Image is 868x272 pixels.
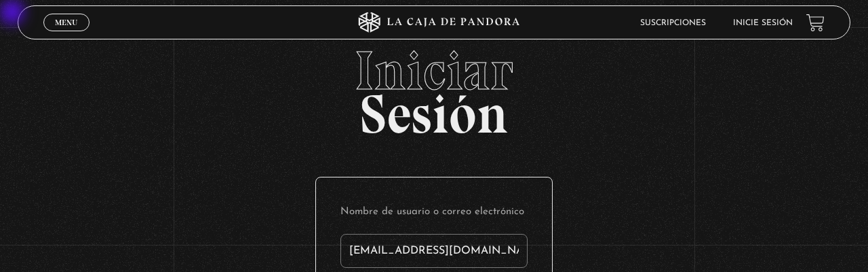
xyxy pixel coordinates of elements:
[18,44,851,131] h2: Sesión
[733,19,793,27] a: Inicie sesión
[55,18,77,27] span: Menu
[806,14,825,32] a: View your shopping cart
[51,30,83,39] span: Cerrar
[340,202,528,223] label: Nombre de usuario o correo electrónico
[18,44,851,98] span: Iniciar
[640,19,706,27] a: Suscripciones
